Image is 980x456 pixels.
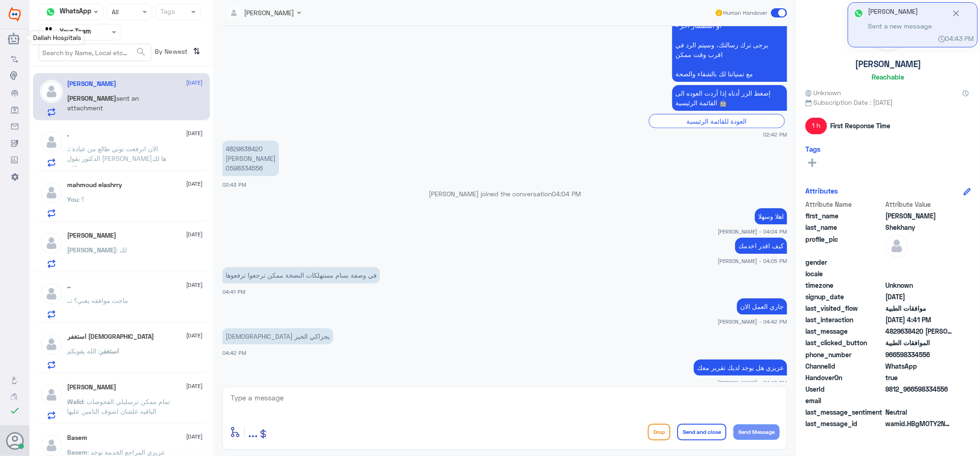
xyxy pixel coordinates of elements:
h5: . [68,131,69,138]
span: Lana [885,211,952,221]
span: You [68,195,79,203]
p: 20/9/2025, 4:41 PM [222,267,380,283]
span: 04:04 PM [552,190,581,198]
span: By Newest [151,44,190,62]
div: Tags [159,6,175,18]
span: Attribute Value [885,199,952,209]
span: موافقات الطبية [885,303,952,313]
h5: Lana Shekhany [68,80,117,88]
p: 20/9/2025, 2:42 PM [672,85,787,111]
span: 966598334556 [885,350,952,359]
span: استغفر [100,347,119,355]
span: Sent a new message [868,21,932,31]
button: search [136,45,147,60]
span: timezone [805,280,884,290]
span: [DATE] [187,180,203,188]
h5: Basem [68,434,88,442]
img: whatsapp.png [44,5,57,19]
span: : ؟ [79,195,85,203]
span: 02:42 PM [763,131,787,138]
p: 20/9/2025, 4:04 PM [755,208,787,224]
span: : تمام ممكن ترسليلي الفحوصات الباقيه علشان اشوف التامين عليها [68,398,170,415]
i: ⇅ [193,44,201,59]
span: [DATE] [187,79,203,87]
span: 02:43 PM [222,182,246,188]
p: 20/9/2025, 4:42 PM [737,298,787,314]
button: Send and close [677,424,726,440]
span: : الله يقويكم [68,347,100,355]
h6: Tags [805,145,821,153]
img: Widebot Logo [9,7,21,22]
span: HandoverOn [805,373,884,382]
span: null [885,257,952,267]
h5: استغفر الله [68,333,154,341]
span: Walid [68,398,84,405]
span: 04:43 PM [938,34,974,43]
img: defaultAdmin.png [40,232,63,255]
span: signup_date [805,292,884,302]
i: check [9,405,20,416]
span: [DATE] [187,281,203,289]
span: profile_pic [805,234,884,256]
span: first_name [805,211,884,221]
p: 20/9/2025, 2:43 PM [222,141,279,176]
span: [DATE] [187,331,203,340]
span: Attribute Name [805,199,884,209]
span: last_name [805,222,884,232]
img: defaultAdmin.png [40,131,63,154]
span: Dallah Hospitals [33,34,81,41]
button: Avatar [6,432,23,450]
p: [PERSON_NAME] joined the conversation [222,189,787,199]
h5: Walid Naser [68,383,117,391]
img: defaultAdmin.png [40,383,63,406]
span: 2025-09-20T13:41:36.1536786Z [885,315,952,325]
img: yourTeam.svg [44,25,57,39]
h5: .. [68,282,71,290]
span: [PERSON_NAME] - 04:42 PM [718,379,787,387]
span: [DATE] [187,382,203,390]
span: .. [68,296,71,304]
span: [PERSON_NAME] - 04:42 PM [718,318,787,325]
div: العودة للقائمة الرئيسية [649,114,785,128]
span: null [885,269,952,279]
span: 04:41 PM [222,289,245,295]
span: . [68,145,69,153]
span: : لك [117,246,127,254]
span: [PERSON_NAME] - 04:05 PM [718,257,787,265]
span: [DATE] [187,230,203,239]
span: [PERSON_NAME] [68,246,117,254]
span: ChannelId [805,361,884,371]
span: last_visited_flow [805,303,884,313]
span: UserId [805,384,884,394]
h5: mahmoud elashrry [68,181,123,189]
span: : ماجت موافقه يعني؟ [71,296,129,304]
button: ... [248,422,258,442]
button: Send Message [733,424,780,440]
span: email [805,396,884,405]
input: Search by Name, Local etc… [39,44,151,61]
span: Human Handover [724,9,768,17]
span: 0 [885,407,952,417]
h5: [PERSON_NAME] [855,59,921,69]
span: last_message [805,326,884,336]
p: 20/9/2025, 4:42 PM [222,328,333,344]
span: Unknown [885,280,952,290]
span: 4829638420 بسام محمد زركي 0598334556 [885,326,952,336]
img: defaultAdmin.png [40,282,63,305]
span: last_message_id [805,419,884,428]
img: defaultAdmin.png [40,80,63,103]
span: [PERSON_NAME] - 04:04 PM [718,228,787,235]
p: 20/9/2025, 4:42 PM [694,359,787,376]
span: search [136,46,147,57]
span: [DATE] [187,433,203,441]
span: true [885,373,952,382]
span: 2025-08-18T13:03:59.61Z [885,292,952,302]
h6: Attributes [805,187,838,195]
span: : الان انرفعت توني طالع من عيادة الدكتور يقول [PERSON_NAME]ها لك الان [68,145,167,172]
span: Shekhany [885,222,952,232]
img: whatsapp.png [852,6,866,20]
h5: Ali [68,232,117,239]
span: null [885,396,952,405]
span: Subscription Date : [DATE] [805,97,971,107]
span: 2 [885,361,952,371]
